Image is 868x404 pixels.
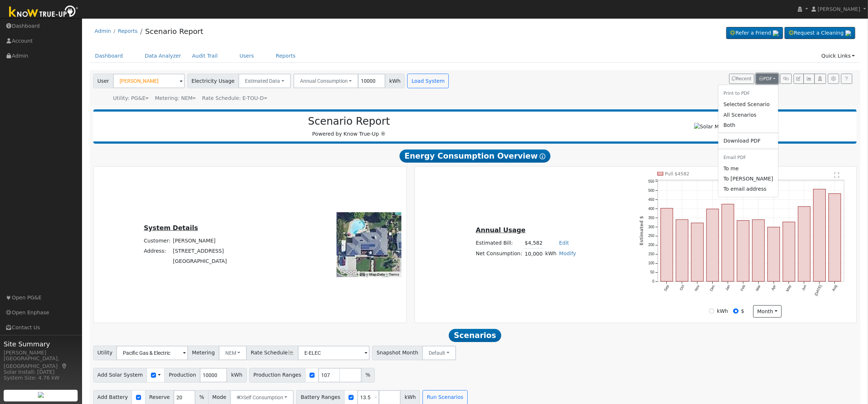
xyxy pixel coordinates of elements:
text: 350 [649,216,655,220]
text: Aug [832,284,838,292]
button: Load System [407,74,449,88]
span: % [361,368,374,382]
text: 250 [649,234,655,238]
a: Open this area in Google Maps (opens a new window) [338,268,362,277]
text: Estimated $ [639,216,644,245]
button: Map Data [369,272,385,277]
div: Metering: NEM [155,94,196,102]
rect: onclick="" [707,209,719,281]
label: kWh [717,307,728,315]
td: $4,582 [523,238,544,249]
rect: onclick="" [722,204,734,281]
input: Select a Rate Schedule [298,346,370,360]
a: Admin [95,28,111,34]
text: Pull $4582 [665,171,689,176]
u: System Details [144,224,198,232]
span: User [93,74,113,88]
a: dgibby024@gmail.com [719,163,778,174]
button: Edit User [794,74,804,84]
span: [PERSON_NAME] [818,6,860,12]
u: Annual Usage [476,226,525,234]
span: Snapshot Month [372,346,423,360]
img: retrieve [38,392,44,398]
a: Edit [559,240,569,246]
div: System Size: 4.76 kW [4,374,78,382]
span: Rate Schedule [246,346,298,360]
text: 450 [649,198,655,202]
text: Jan [725,284,731,291]
text: Nov [694,284,700,292]
span: PDF [759,76,772,81]
img: Google [338,268,362,277]
text: Apr [771,284,777,291]
input: kWh [709,308,714,314]
button: Settings [828,74,839,84]
text: Feb [740,284,746,292]
a: Modify [559,250,576,256]
span: Site Summary [4,339,78,349]
a: Selected Scenario [719,100,778,110]
span: Utility [93,346,117,360]
td: Address: [143,246,172,256]
a: To email address [719,184,778,194]
input: Select a Utility [116,346,188,360]
span: Energy Consumption Overview [400,149,550,163]
button: Multi-Series Graph [803,74,815,84]
span: Electricity Usage [187,74,239,88]
text: 500 [649,189,655,193]
text: Dec [709,284,716,292]
img: retrieve [773,30,779,36]
a: Audit Trail [187,49,223,63]
i: Show Help [540,154,545,159]
button: Generate Report Link [780,74,791,84]
div: Utility: PG&E [113,94,149,102]
td: Estimated Bill: [475,238,523,249]
rect: onclick="" [752,220,765,281]
button: month [753,305,782,318]
button: Recent [729,74,755,84]
text: Jun [801,284,807,291]
rect: onclick="" [798,207,811,281]
div: Solar Install: [DATE] [4,368,78,376]
span: kWh [385,74,405,88]
rect: onclick="" [768,227,780,281]
span: Alias: None [202,95,267,101]
a: Reports [118,28,137,34]
a: Scenario Report [145,27,203,36]
button: Estimated Data [238,74,291,88]
td: Net Consumption: [475,249,523,259]
button: Annual Consumption [293,74,359,88]
rect: onclick="" [814,189,826,281]
text: 300 [649,225,655,229]
td: kWh [544,249,558,259]
td: [PERSON_NAME] [172,236,228,246]
td: [GEOGRAPHIC_DATA] [172,256,228,267]
a: Request a Cleaning [785,27,855,39]
rect: onclick="" [783,222,795,281]
text:  [834,172,839,178]
span: kWh [227,368,246,382]
button: Keyboard shortcuts [360,272,365,277]
li: Email PDF [719,152,778,164]
text: 150 [649,252,655,256]
a: Quick Links [816,49,860,63]
label: $ [741,307,744,315]
span: Metering [188,346,219,360]
td: [STREET_ADDRESS] [172,246,228,256]
a: Reports [270,49,301,63]
button: NEM [219,346,247,360]
img: Solar Maintenance Pros [694,123,760,131]
text: May [786,284,792,292]
h2: Scenario Report [101,115,597,128]
rect: onclick="" [829,194,841,281]
a: Data Analyzer [139,49,187,63]
text: [DATE] [814,284,822,296]
td: 10,000 [523,249,544,259]
text: 50 [650,270,655,274]
rect: onclick="" [692,223,704,281]
span: Production Ranges [249,368,305,382]
text: 550 [649,179,655,183]
a: Download PDF [719,136,778,146]
text: Oct [679,284,685,291]
button: Login As [814,74,826,84]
